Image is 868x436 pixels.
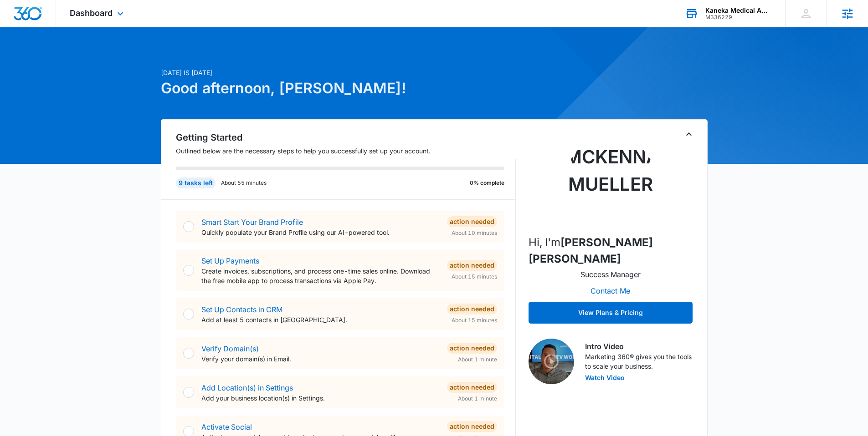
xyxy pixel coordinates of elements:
[447,304,497,314] div: Action Needed
[452,316,497,324] span: About 15 minutes
[161,68,522,77] p: [DATE] is [DATE]
[580,269,641,280] p: Success Manager
[565,136,656,227] img: McKenna Mueller
[161,77,522,99] h1: Good afternoon, [PERSON_NAME]!
[585,375,625,381] button: Watch Video
[452,273,497,281] span: About 15 minutes
[201,266,440,285] p: Create invoices, subscriptions, and process one-time sales online. Download the free mobile app t...
[585,352,693,371] p: Marketing 360® gives you the tools to scale your business.
[447,382,497,393] div: Action Needed
[447,216,497,227] div: Action Needed
[201,422,252,431] a: Activate Social
[201,218,303,227] a: Smart Start Your Brand Profile
[470,179,504,187] p: 0% complete
[705,14,772,20] div: account id
[176,177,216,188] div: 9 tasks left
[201,344,259,353] a: Verify Domain(s)
[176,131,516,144] h2: Getting Started
[529,302,693,324] button: View Plans & Pricing
[201,383,293,392] a: Add Location(s) in Settings
[201,393,440,403] p: Add your business location(s) in Settings.
[201,354,440,364] p: Verify your domain(s) in Email.
[452,229,497,237] span: About 10 minutes
[458,395,497,403] span: About 1 minute
[529,234,693,267] p: Hi, I'm
[201,305,282,314] a: Set Up Contacts in CRM
[201,228,440,237] p: Quickly populate your Brand Profile using our AI-powered tool.
[201,315,440,324] p: Add at least 5 contacts in [GEOGRAPHIC_DATA].
[447,260,497,271] div: Action Needed
[201,256,259,265] a: Set Up Payments
[447,421,497,432] div: Action Needed
[683,129,694,140] button: Toggle Collapse
[581,280,639,302] button: Contact Me
[529,339,574,384] img: Intro Video
[529,236,653,265] strong: [PERSON_NAME] [PERSON_NAME]
[458,355,497,364] span: About 1 minute
[705,7,772,14] div: account name
[70,8,113,18] span: Dashboard
[585,341,693,352] h3: Intro Video
[221,179,267,187] p: About 55 minutes
[176,146,516,156] p: Outlined below are the necessary steps to help you successfully set up your account.
[447,343,497,354] div: Action Needed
